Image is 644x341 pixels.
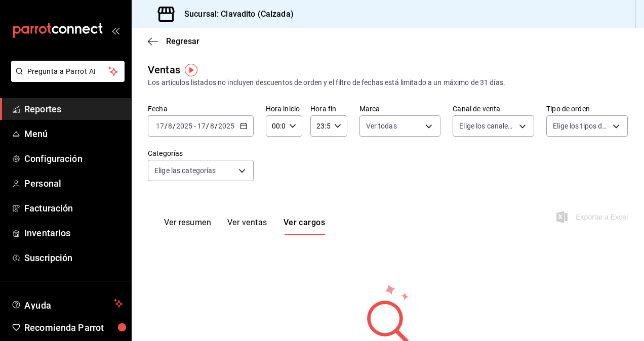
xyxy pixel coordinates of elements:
span: Configuración [24,152,123,165]
span: Ver todas [366,121,397,131]
span: Elige los tipos de orden [553,121,609,131]
label: Hora fin [310,105,347,112]
label: Fecha [148,105,254,112]
input: -- [155,122,165,130]
input: -- [197,122,206,130]
button: open_drawer_menu [111,26,119,34]
label: Hora inicio [266,105,302,112]
button: Pregunta a Parrot AI [11,61,125,82]
label: Marca [359,105,441,112]
label: Tipo de orden [546,105,628,112]
input: -- [168,122,173,130]
span: Recomienda Parrot [24,321,123,334]
button: Ver cargos [284,218,326,235]
button: Regresar [148,36,199,46]
span: Regresar [166,36,199,46]
div: Ventas [148,62,180,77]
input: ---- [218,122,235,130]
span: - [194,122,196,130]
label: Canal de venta [453,105,534,112]
span: Pregunta a Parrot AI [27,66,109,77]
span: / [173,122,176,130]
a: Pregunta a Parrot AI [7,73,125,84]
span: / [215,122,218,130]
span: Personal [24,177,123,190]
label: Categorías [148,150,254,157]
span: Inventarios [24,226,123,240]
div: Los artículos listados no incluyen descuentos de orden y el filtro de fechas está limitado a un m... [148,77,628,88]
span: Elige las categorías [154,165,216,176]
img: Tooltip marker [185,64,197,76]
h3: Sucursal: Clavadito (Calzada) [176,8,294,20]
span: / [165,122,168,130]
span: / [206,122,209,130]
span: Menú [24,127,123,141]
span: Ayuda [24,297,110,310]
button: Ver ventas [227,218,267,235]
span: Facturación [24,201,123,215]
div: navigation tabs [164,218,325,235]
span: Reportes [24,102,123,116]
input: ---- [176,122,193,130]
span: Elige los canales de venta [459,121,515,131]
input: -- [210,122,215,130]
span: Suscripción [24,251,123,265]
button: Ver resumen [164,218,211,235]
